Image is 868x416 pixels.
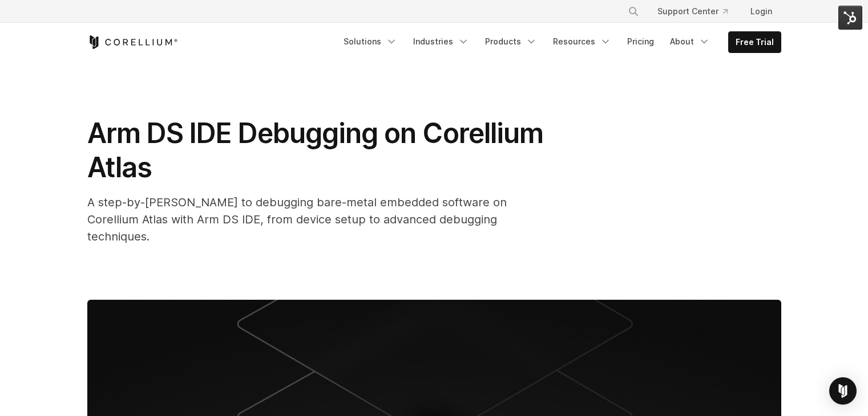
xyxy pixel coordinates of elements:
span: A step-by-[PERSON_NAME] to debugging bare-metal embedded software on Corellium Atlas with Arm DS ... [87,195,507,243]
a: Support Center [648,1,737,22]
span: Arm DS IDE Debugging on Corellium Atlas [87,116,543,184]
a: Resources [546,31,618,52]
div: Open Intercom Messenger [829,377,857,405]
a: Login [741,1,781,22]
img: HubSpot Tools Menu Toggle [838,6,862,30]
a: Industries [406,31,476,52]
a: Solutions [337,31,404,52]
a: Pricing [620,31,661,52]
button: Search [623,1,644,22]
div: Navigation Menu [337,31,781,53]
a: About [663,31,717,52]
a: Corellium Home [87,35,178,49]
div: Navigation Menu [614,1,781,22]
a: Free Trial [729,32,781,52]
a: Products [478,31,544,52]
